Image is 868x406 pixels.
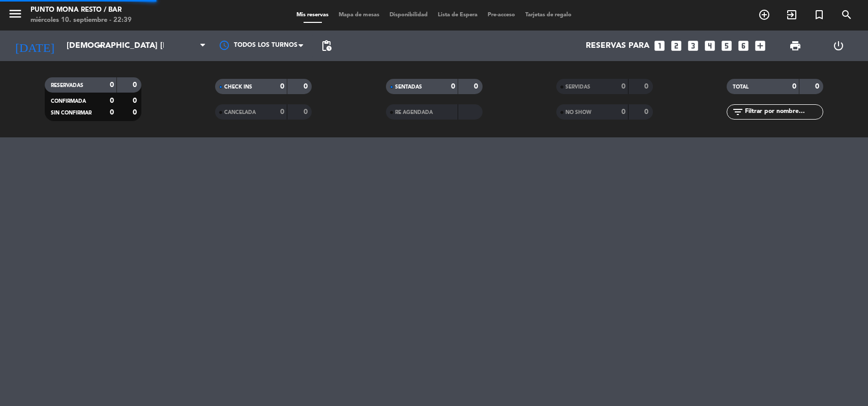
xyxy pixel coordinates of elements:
[291,12,334,18] span: Mis reservas
[280,108,284,115] strong: 0
[813,9,825,21] i: turned_in_not
[744,106,823,118] input: Filtrar por nombre...
[644,108,650,115] strong: 0
[832,40,845,52] i: power_settings_new
[133,109,139,116] strong: 0
[792,83,796,90] strong: 0
[8,6,23,21] i: menu
[841,9,853,21] i: search
[754,39,767,52] i: add_box
[758,9,770,21] i: add_circle_outline
[483,12,520,18] span: Pre-acceso
[737,39,750,52] i: looks_6
[817,31,860,61] div: LOG OUT
[451,83,455,90] strong: 0
[224,110,256,115] span: CANCELADA
[720,39,733,52] i: looks_5
[703,39,716,52] i: looks_4
[644,83,650,90] strong: 0
[686,39,700,52] i: looks_3
[31,15,132,25] div: miércoles 10. septiembre - 22:39
[433,12,483,18] span: Lista de Espera
[395,110,433,115] span: RE AGENDADA
[224,84,252,90] span: CHECK INS
[395,84,422,90] span: SENTADAS
[31,5,132,15] div: Punto Mona Resto / Bar
[621,83,625,90] strong: 0
[304,83,310,90] strong: 0
[110,97,114,104] strong: 0
[384,12,433,18] span: Disponibilidad
[474,83,480,90] strong: 0
[110,109,114,116] strong: 0
[8,35,62,57] i: [DATE]
[8,6,23,25] button: menu
[732,106,744,118] i: filter_list
[95,40,107,52] i: arrow_drop_down
[320,40,333,52] span: pending_actions
[133,97,139,104] strong: 0
[565,84,590,90] span: SERVIDAS
[51,83,83,88] span: RESERVADAS
[520,12,577,18] span: Tarjetas de regalo
[786,9,798,21] i: exit_to_app
[110,81,114,89] strong: 0
[334,12,384,18] span: Mapa de mesas
[565,110,591,115] span: NO SHOW
[304,108,310,115] strong: 0
[621,108,625,115] strong: 0
[51,99,86,104] span: CONFIRMADA
[653,39,666,52] i: looks_one
[133,81,139,89] strong: 0
[586,41,649,51] span: Reservas para
[733,84,749,90] span: TOTAL
[51,110,92,115] span: SIN CONFIRMAR
[789,40,801,52] span: print
[670,39,683,52] i: looks_two
[815,83,821,90] strong: 0
[280,83,284,90] strong: 0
